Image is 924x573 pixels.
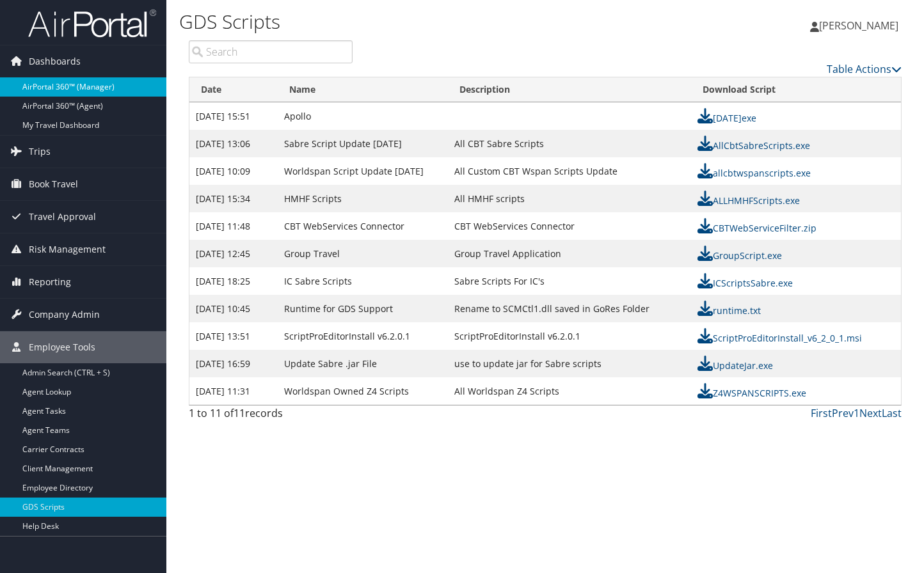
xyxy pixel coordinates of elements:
td: [DATE] 16:59 [189,350,278,377]
td: Runtime for GDS Support [278,295,448,322]
td: Worldspan Script Update [DATE] [278,157,448,185]
td: [DATE] 13:06 [189,130,278,157]
a: First [811,406,832,420]
a: Z4WSPANSCRIPTS.exe [697,387,806,399]
td: All HMHF scripts [448,185,691,212]
td: ScriptProEditorInstall v6.2.0.1 [448,322,691,350]
td: HMHF Scripts [278,185,448,212]
td: [DATE] 10:45 [189,295,278,322]
span: Dashboards [29,45,81,77]
th: Download Script: activate to sort column descending [691,77,901,102]
a: [DATE]exe [697,112,756,124]
a: [PERSON_NAME] [810,6,911,45]
span: 11 [234,406,245,420]
td: Group Travel Application [448,240,691,267]
td: [DATE] 13:51 [189,322,278,350]
span: Risk Management [29,233,106,265]
td: All Custom CBT Wspan Scripts Update [448,157,691,185]
td: [DATE] 12:45 [189,240,278,267]
span: Reporting [29,266,71,298]
a: 1 [854,406,859,420]
a: ALLHMHFScripts.exe [697,194,800,207]
a: UpdateJar.exe [697,359,773,372]
td: [DATE] 15:34 [189,185,278,212]
td: [DATE] 18:25 [189,267,278,295]
a: AllCbtSabreScripts.exe [697,139,810,152]
th: Name: activate to sort column ascending [278,77,448,102]
td: Group Travel [278,240,448,267]
td: use to update jar for Sabre scripts [448,350,691,377]
span: [PERSON_NAME] [819,19,898,33]
td: [DATE] 10:09 [189,157,278,185]
td: Update Sabre .jar File [278,350,448,377]
td: All Worldspan Z4 Scripts [448,377,691,405]
td: [DATE] 11:31 [189,377,278,405]
a: Last [882,406,902,420]
td: CBT WebServices Connector [448,212,691,240]
a: ICScriptsSabre.exe [697,277,793,289]
td: Sabre Script Update [DATE] [278,130,448,157]
th: Date: activate to sort column ascending [189,77,278,102]
td: All CBT Sabre Scripts [448,130,691,157]
span: Trips [29,136,51,168]
a: Table Actions [827,62,902,76]
a: allcbtwspanscripts.exe [697,167,811,179]
td: CBT WebServices Connector [278,212,448,240]
span: Company Admin [29,299,100,331]
td: ScriptProEditorInstall v6.2.0.1 [278,322,448,350]
span: Book Travel [29,168,78,200]
div: 1 to 11 of records [189,405,353,427]
a: Next [859,406,882,420]
td: [DATE] 11:48 [189,212,278,240]
a: GroupScript.exe [697,249,782,262]
th: Description: activate to sort column ascending [448,77,691,102]
a: Prev [832,406,854,420]
a: ScriptProEditorInstall_v6_2_0_1.msi [697,332,862,344]
td: Rename to SCMCtl1.dll saved in GoRes Folder [448,295,691,322]
img: airportal-logo.png [28,8,156,38]
td: Sabre Scripts For IC's [448,267,691,295]
td: IC Sabre Scripts [278,267,448,295]
td: [DATE] 15:51 [189,102,278,130]
td: Apollo [278,102,448,130]
span: Employee Tools [29,331,95,363]
td: Worldspan Owned Z4 Scripts [278,377,448,405]
input: Search [189,40,353,63]
a: runtime.txt [697,304,761,317]
h1: GDS Scripts [179,8,667,35]
span: Travel Approval [29,201,96,233]
a: CBTWebServiceFilter.zip [697,222,816,234]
